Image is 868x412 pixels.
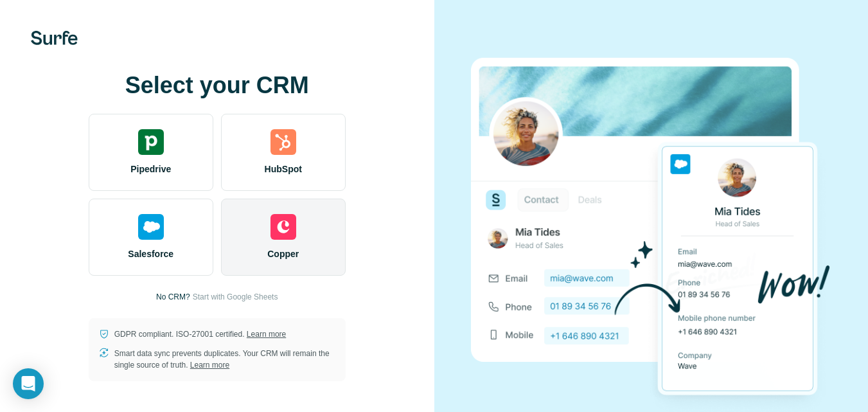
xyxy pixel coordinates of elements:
[31,31,78,45] img: Surfe's logo
[138,214,164,240] img: salesforce's logo
[156,291,190,303] p: No CRM?
[13,368,44,399] div: Open Intercom Messenger
[270,129,296,155] img: hubspot's logo
[193,291,278,303] button: Start with Google Sheets
[114,328,286,340] p: GDPR compliant. ISO-27001 certified.
[128,247,173,260] span: Salesforce
[270,214,296,240] img: copper's logo
[247,330,286,339] a: Learn more
[130,163,171,175] span: Pipedrive
[190,361,229,370] a: Learn more
[138,129,164,155] img: pipedrive's logo
[265,163,302,175] span: HubSpot
[89,73,346,98] h1: Select your CRM
[114,348,335,371] p: Smart data sync prevents duplicates. Your CRM will remain the single source of truth.
[267,247,299,260] span: Copper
